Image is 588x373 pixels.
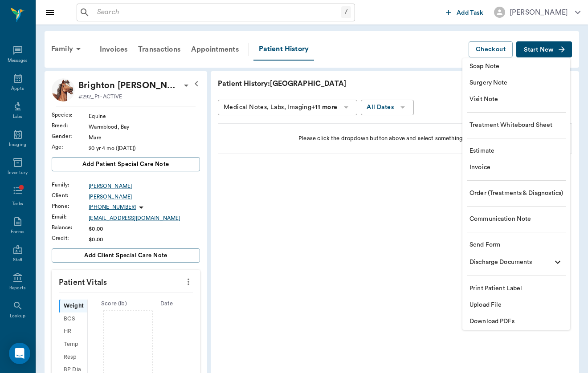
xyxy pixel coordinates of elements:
[470,62,563,71] span: Soap Note
[470,146,563,156] span: Estimate
[470,121,563,130] span: Treatment Whiteboard Sheet
[470,300,563,310] span: Upload File
[470,189,563,198] span: Order (Treatments & Diagnostics)
[9,343,30,364] div: Open Intercom Messenger
[470,163,563,172] span: Invoice
[470,95,563,104] span: Visit Note
[470,78,563,88] span: Surgery Note
[470,284,563,293] span: Print Patient Label
[470,317,563,326] span: Download PDFs
[470,215,563,224] span: Communication Note
[470,240,563,250] span: Send Form
[470,258,549,267] span: Discharge Documents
